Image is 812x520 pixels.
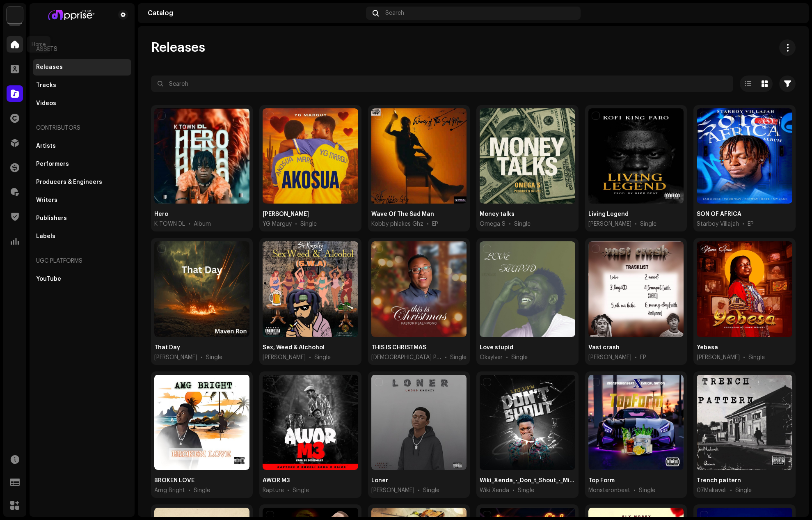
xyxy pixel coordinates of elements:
[588,210,629,218] div: Living Legend
[36,10,105,20] img: bf2740f5-a004-4424-adf7-7bc84ff11fd7
[512,486,515,495] span: •
[735,486,752,495] div: Single
[509,220,511,228] span: •
[730,486,732,495] span: •
[194,486,210,495] div: Single
[7,7,23,23] img: 1c16f3de-5afb-4452-805d-3f3454e20b1b
[36,215,67,222] div: Publishers
[201,353,203,362] span: •
[371,344,426,352] div: THIS IS CHRISTMAS
[640,353,646,362] div: EP
[36,82,56,89] div: Tracks
[742,220,744,228] span: •
[371,220,423,228] span: Kobby phlakes Ghz
[588,353,631,362] span: Chris De Baddest
[154,344,180,352] div: That Day
[33,156,131,172] re-m-nav-item: Performers
[154,353,197,362] span: Maven Ron
[36,143,56,149] div: Artists
[697,476,741,485] div: Trench pattern
[33,39,131,59] re-a-nav-header: Assets
[151,76,733,92] input: Search
[635,220,637,228] span: •
[194,220,211,228] div: Album
[371,486,414,495] span: Lhord Khenzy
[385,10,404,16] span: Search
[33,192,131,208] re-m-nav-item: Writers
[697,344,718,352] div: Yebesa
[743,353,745,362] span: •
[518,486,534,495] div: Single
[480,476,575,485] div: Wiki_Xenda_-_Don_t_Shout_-_Mix_By_BlessBeatz.wav
[148,10,363,16] div: Catalog
[480,486,509,495] span: Wiki Xenda
[588,476,615,485] div: Top Form
[36,197,57,204] div: Writers
[634,486,636,495] span: •
[697,210,741,218] div: SON OF AFRICA
[309,353,311,362] span: •
[263,476,290,485] div: AWOR M3
[371,353,441,362] span: Pastor Psalmpong
[36,64,63,71] div: Releases
[588,220,631,228] span: Kofi King Faro
[432,220,438,228] div: EP
[445,353,447,362] span: •
[33,271,131,287] re-m-nav-item: YouTube
[300,220,317,228] div: Single
[511,353,528,362] div: Single
[36,179,102,186] div: Producers & Engineers
[480,210,515,218] div: Money talks
[33,95,131,112] re-m-nav-item: Videos
[154,210,168,218] div: Hero
[33,228,131,245] re-m-nav-item: Labels
[427,220,429,228] span: •
[154,486,185,495] span: Amg Bright
[36,161,69,167] div: Performers
[33,251,131,271] re-a-nav-header: UGC Platforms
[748,353,765,362] div: Single
[33,174,131,190] re-m-nav-item: Producers & Engineers
[295,220,297,228] span: •
[263,486,284,495] span: Rapture
[640,220,656,228] div: Single
[36,276,61,282] div: YouTube
[33,77,131,94] re-m-nav-item: Tracks
[635,353,637,362] span: •
[154,220,185,228] span: K TOWN DL
[188,486,190,495] span: •
[33,210,131,227] re-m-nav-item: Publishers
[423,486,439,495] div: Single
[36,233,55,240] div: Labels
[786,7,799,20] img: 94355213-6620-4dec-931c-2264d4e76804
[263,210,309,218] div: Akosua
[506,353,508,362] span: •
[263,353,306,362] span: Sir Kingsley
[480,344,513,352] div: Love stupid
[480,353,503,362] span: Oksylver
[154,476,194,485] div: BROKEN LOVE
[33,118,131,138] re-a-nav-header: Contributors
[418,486,420,495] span: •
[287,486,289,495] span: •
[371,210,434,218] div: Wave Of The Sad Man
[450,353,467,362] div: Single
[697,220,739,228] span: Starboy Villajah
[151,39,205,56] span: Releases
[588,344,620,352] div: Vast crash
[263,344,325,352] div: Sex, Weed & Alchohol
[263,220,292,228] span: YG Marguy
[314,353,331,362] div: Single
[748,220,754,228] div: EP
[588,486,630,495] span: Monsteronbeat
[36,100,56,107] div: Videos
[371,476,388,485] div: Loner
[639,486,655,495] div: Single
[480,220,505,228] span: Omega S
[697,353,740,362] span: Nana Ama
[33,138,131,154] re-m-nav-item: Artists
[206,353,222,362] div: Single
[33,59,131,76] re-m-nav-item: Releases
